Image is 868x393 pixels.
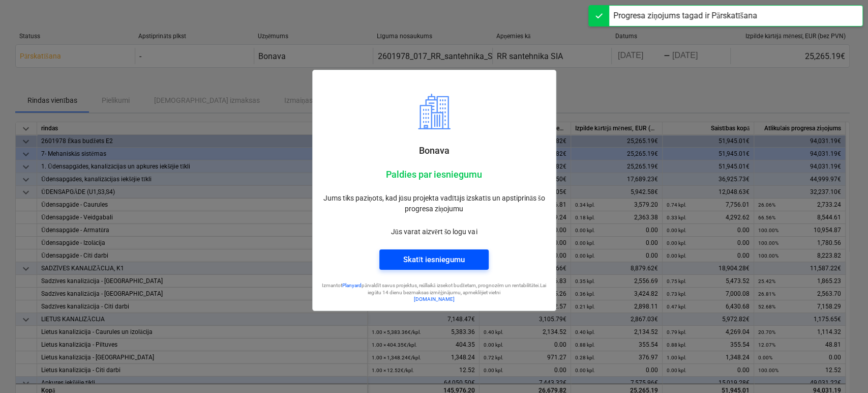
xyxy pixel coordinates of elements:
[321,227,548,237] p: Jūs varat aizvērt šo logu vai
[414,296,455,302] a: [DOMAIN_NAME]
[342,283,362,288] a: Planyard
[321,282,548,296] p: Izmantot pārvaldīt savus projektus, reāllaikā izsekot budžetam, prognozēm un rentabilitātei. Lai ...
[321,193,548,214] p: Jums tiks paziņots, kad jūsu projekta vadītājs izskatīs un apstiprinās šo progresa ziņojumu
[613,10,757,22] div: Progresa ziņojums tagad ir Pārskatīšana
[379,249,489,270] button: Skatīt iesniegumu
[403,253,465,266] div: Skatīt iesniegumu
[321,169,548,181] p: Paldies par iesniegumu
[321,145,548,157] p: Bonava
